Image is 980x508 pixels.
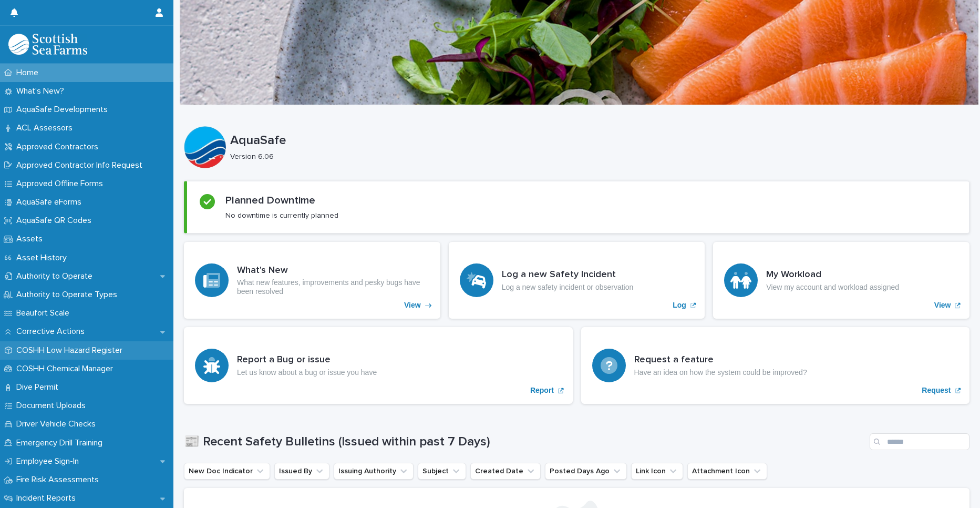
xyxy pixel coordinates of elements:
h3: My Workload [766,269,899,281]
h3: Report a Bug or issue [237,354,377,366]
p: Document Uploads [12,401,94,411]
h3: Request a feature [634,354,807,366]
p: ACL Assessors [12,123,81,133]
input: Search [870,433,969,450]
button: Subject [418,463,466,480]
p: Version 6.06 [230,153,961,161]
p: Emergency Drill Training [12,438,111,448]
p: Beaufort Scale [12,308,78,318]
p: Log a new safety incident or observation [502,283,634,292]
p: Asset History [12,253,75,263]
button: Attachment Icon [687,463,767,480]
p: View [934,301,951,310]
p: What's New? [12,86,73,96]
h3: Log a new Safety Incident [502,269,634,281]
h2: Planned Downtime [225,194,315,207]
p: COSHH Chemical Manager [12,364,121,374]
a: Request [581,327,970,404]
p: Home [12,68,47,78]
p: Approved Contractor Info Request [12,160,151,170]
p: AquaSafe [230,133,965,148]
a: View [713,242,969,319]
p: Authority to Operate Types [12,290,126,300]
p: AquaSafe eForms [12,197,90,207]
p: Fire Risk Assessments [12,475,107,485]
p: Driver Vehicle Checks [12,419,104,429]
button: Link Icon [631,463,683,480]
p: Employee Sign-In [12,456,87,466]
p: AquaSafe Developments [12,105,116,115]
button: Posted Days Ago [545,463,627,480]
p: Log [673,301,686,310]
img: bPIBxiqnSb2ggTQWdOVV [8,34,87,55]
button: Issuing Authority [334,463,414,480]
p: View [404,301,421,310]
a: View [184,242,440,319]
p: Approved Offline Forms [12,179,111,189]
button: Issued By [274,463,329,480]
p: Let us know about a bug or issue you have [237,368,377,377]
a: Log [449,242,705,319]
p: Authority to Operate [12,271,101,281]
p: Dive Permit [12,382,67,392]
p: Report [530,386,554,395]
button: New Doc Indicator [184,463,270,480]
p: Request [922,386,951,395]
p: No downtime is currently planned [225,211,338,220]
p: AquaSafe QR Codes [12,216,100,226]
p: Assets [12,234,51,244]
p: What new features, improvements and pesky bugs have been resolved [237,278,429,296]
p: Incident Reports [12,493,84,503]
p: View my account and workload assigned [766,283,899,292]
p: COSHH Low Hazard Register [12,346,131,355]
p: Have an idea on how the system could be improved? [634,368,807,377]
button: Created Date [470,463,541,480]
p: Corrective Actions [12,327,93,337]
h1: 📰 Recent Safety Bulletins (Issued within past 7 Days) [184,434,865,450]
a: Report [184,327,573,404]
h3: What's New [237,265,429,277]
p: Approved Contractors [12,142,107,152]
